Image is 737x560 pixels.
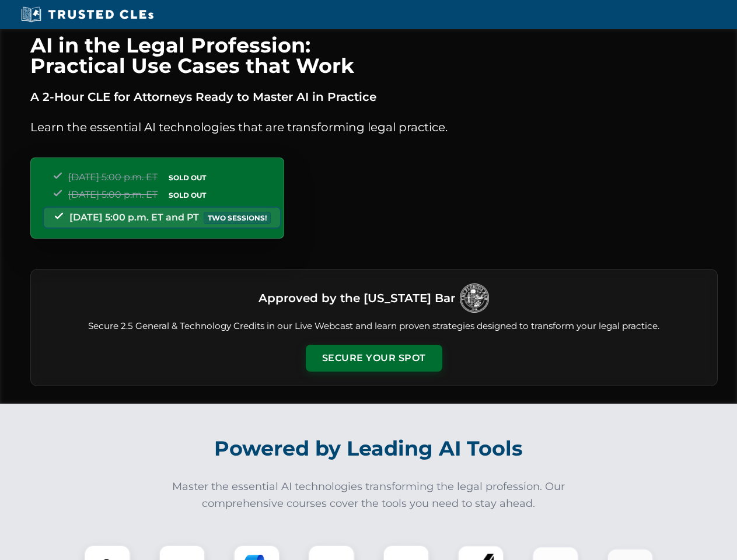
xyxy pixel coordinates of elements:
p: Learn the essential AI technologies that are transforming legal practice. [30,118,718,136]
span: [DATE] 5:00 p.m. ET [68,189,158,200]
h1: AI in the Legal Profession: Practical Use Cases that Work [30,35,718,76]
h2: Powered by Leading AI Tools [46,428,692,469]
span: [DATE] 5:00 p.m. ET [68,171,158,183]
p: A 2-Hour CLE for Attorneys Ready to Master AI in Practice [30,87,718,106]
p: Secure 2.5 General & Technology Credits in our Live Webcast and learn proven strategies designed ... [45,320,703,333]
span: SOLD OUT [165,171,210,184]
img: Logo [460,283,489,313]
h3: Approved by the [US_STATE] Bar [259,288,455,309]
span: SOLD OUT [165,189,210,201]
img: Trusted CLEs [18,6,157,23]
p: Master the essential AI technologies transforming the legal profession. Our comprehensive courses... [165,478,573,512]
button: Secure Your Spot [306,345,442,372]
